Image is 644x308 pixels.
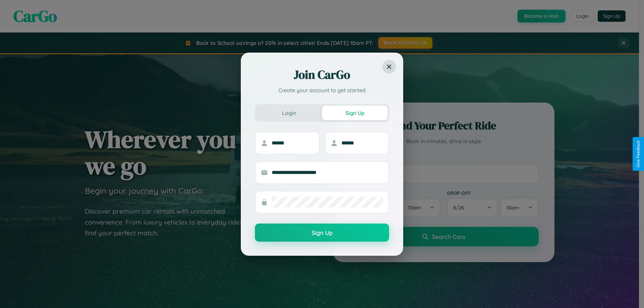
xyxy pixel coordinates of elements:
button: Sign Up [322,106,388,120]
div: Give Feedback [636,140,641,168]
button: Sign Up [255,224,389,242]
h2: Join CarGo [255,67,389,83]
p: Create your account to get started [255,86,389,94]
button: Login [256,106,322,120]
